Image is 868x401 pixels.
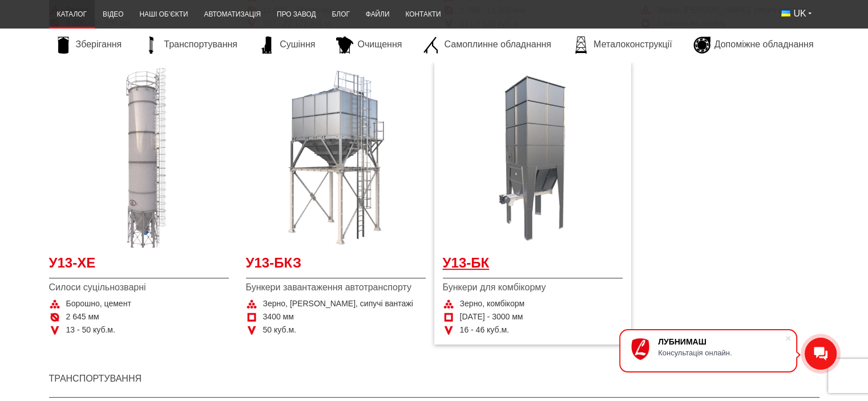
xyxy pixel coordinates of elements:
a: Сушіння [253,37,321,54]
a: Допоміжне обладнання [688,37,819,54]
span: [DATE] - 3000 мм [460,311,523,323]
span: Силоси суцільнозварні [49,281,229,294]
a: Наші об’єкти [131,3,196,26]
div: Консультація онлайн. [658,349,785,357]
img: Українська [781,10,790,17]
span: Бункери завантаження автотранспорту [246,281,426,294]
div: ЛУБНИМАШ [658,337,785,346]
span: Транспортування [164,38,237,51]
span: 3400 мм [263,311,294,323]
a: Детальніше У13-БКЗ [246,68,426,248]
span: Сушіння [280,38,315,51]
a: Контакти [397,3,449,26]
span: Очищення [357,38,402,51]
a: Транспортування [49,374,142,383]
span: Бункери для комбікорму [443,281,623,294]
a: У13-БК [443,253,623,279]
span: UK [793,7,806,20]
a: Транспортування [137,37,243,54]
a: Детальніше У13-ХЕ [49,68,229,248]
span: Допоміжне обладнання [714,38,814,51]
a: Автоматизація [196,3,269,26]
span: 16 - 46 куб.м. [460,325,509,336]
span: Зберігання [76,38,122,51]
a: Зберігання [49,37,128,54]
a: Очищення [330,37,407,54]
a: Детальніше У13-БК [443,68,623,248]
span: Зерно, комбікорм [460,298,524,310]
span: Борошно, цемент [66,298,131,310]
span: 13 - 50 куб.м. [66,325,115,336]
button: UK [773,3,819,24]
a: Про завод [269,3,324,26]
span: Металоконструкції [594,38,672,51]
span: 50 куб.м. [263,325,296,336]
a: У13-БКЗ [246,253,426,279]
span: Зерно, [PERSON_NAME], сипучі вантажі [263,298,413,310]
a: У13-ХЕ [49,253,229,279]
a: Файли [358,3,398,26]
span: 2 645 мм [66,311,99,323]
span: Самоплинне обладнання [444,38,551,51]
a: Каталог [49,3,95,26]
a: Металоконструкції [567,37,677,54]
a: Самоплинне обладнання [417,37,556,54]
a: Відео [95,3,131,26]
a: Блог [324,3,357,26]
